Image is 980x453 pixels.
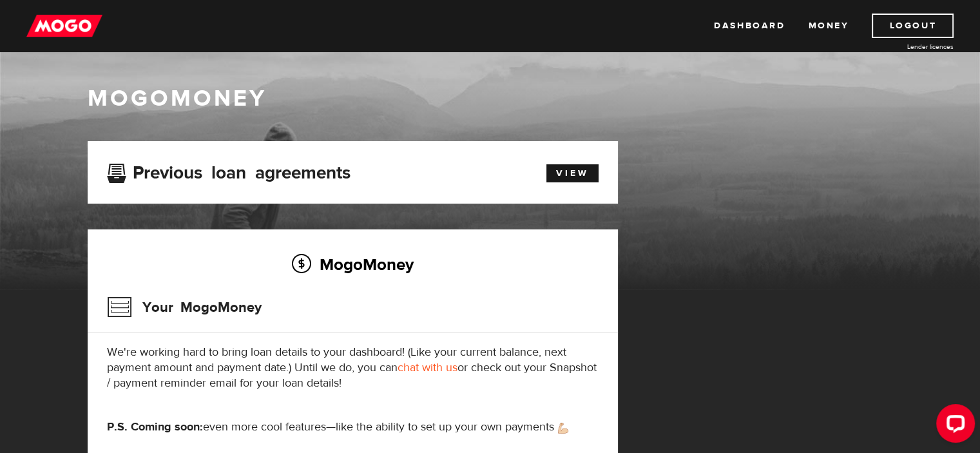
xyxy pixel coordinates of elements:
[107,419,599,435] p: even more cool features—like the ability to set up your own payments
[808,14,849,38] a: Money
[714,14,785,38] a: Dashboard
[872,14,954,38] a: Logout
[926,399,980,453] iframe: LiveChat chat widget
[88,85,893,112] h1: MogoMoney
[26,14,102,38] img: mogo_logo-11ee424be714fa7cbb0f0f49df9e16ec.png
[107,291,262,324] h3: Your MogoMoney
[546,164,599,182] a: View
[107,251,599,278] h2: MogoMoney
[107,345,599,391] p: We're working hard to bring loan details to your dashboard! (Like your current balance, next paym...
[857,42,954,52] a: Lender licences
[107,419,203,434] strong: P.S. Coming soon:
[558,423,568,434] img: strong arm emoji
[107,162,351,179] h3: Previous loan agreements
[398,360,457,375] a: chat with us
